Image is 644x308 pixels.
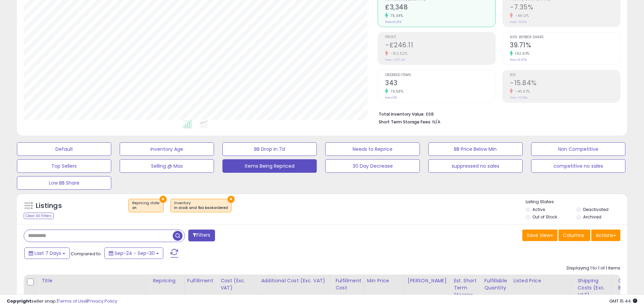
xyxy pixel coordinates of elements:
span: N/A [432,119,440,125]
button: Save View [522,230,557,241]
span: Columns [563,232,584,239]
label: Active [532,207,545,212]
small: -44.12% [513,13,529,18]
button: Filters [188,230,215,241]
div: seller snap | | [7,298,117,305]
button: competitive no sales [531,159,625,173]
button: Sep-24 - Sep-30 [104,247,163,259]
p: Listing States: [526,199,627,205]
button: Actions [591,230,620,241]
span: Ordered Items [385,73,495,77]
div: Shipping Costs (Exc. VAT) [577,277,612,299]
span: Repricing state : [132,200,160,211]
span: Last 7 Days [34,250,61,257]
button: Needs to Reprice [325,142,420,156]
span: Avg. Buybox Share [510,35,620,39]
label: Out of Stock [532,214,557,220]
span: 2025-10-8 15:44 GMT [609,298,637,304]
span: Sep-24 - Sep-30 [115,250,155,257]
label: Archived [583,214,601,220]
div: Title [42,277,147,284]
button: × [160,196,167,203]
small: Prev: 191 [385,96,397,100]
div: Clear All Filters [24,213,54,219]
div: in stock and fba backordered [174,206,228,210]
span: Inventory : [174,200,228,211]
button: Last 7 Days [24,247,70,259]
small: Prev: -£97.46 [385,58,405,62]
small: Prev: 13.57% [510,58,527,62]
h2: 343 [385,79,495,88]
small: Prev: -11.26% [510,96,527,100]
small: 79.58% [388,89,403,94]
button: Default [17,142,111,156]
small: 75.04% [388,13,403,18]
div: Displaying 1 to 1 of 1 items [567,265,620,271]
button: BB Drop in 7d [222,142,317,156]
button: suppressed no sales [428,159,523,173]
h2: 39.71% [510,41,620,50]
b: Short Term Storage Fees: [379,119,431,125]
button: × [228,196,235,203]
button: Selling @ Max [120,159,214,173]
button: Low BB Share [17,176,111,190]
span: Compared to: [71,251,102,257]
li: £68 [379,110,615,118]
h2: -£246.11 [385,41,495,50]
h2: -7.35% [510,3,620,13]
div: Additional Cost (Exc. VAT) [261,277,330,284]
button: Top Sellers [17,159,111,173]
h2: -15.84% [510,79,620,88]
h2: £3,348 [385,3,495,13]
div: Cost (Exc. VAT) [220,277,255,291]
div: Listed Price [513,277,572,284]
h5: Listings [36,201,62,211]
button: Items Being Repriced [222,159,317,173]
a: Terms of Use [58,298,87,304]
button: Non Competitive [531,142,625,156]
small: -40.67% [513,89,530,94]
small: Prev: £1,913 [385,20,402,24]
strong: Copyright [7,298,31,304]
button: BB Price Below Min [428,142,523,156]
button: Inventory Age [120,142,214,156]
div: [PERSON_NAME] [408,277,448,284]
button: 30 Day Decrease [325,159,420,173]
div: Min Price [367,277,402,284]
small: Prev: -5.10% [510,20,527,24]
span: ROI [510,73,620,77]
div: Fulfillment [187,277,215,284]
button: Columns [558,230,590,241]
span: Profit [385,35,495,39]
a: Privacy Policy [88,298,117,304]
div: on [132,206,160,210]
div: Fulfillable Quantity [484,277,507,291]
div: Repricing [153,277,182,284]
b: Total Inventory Value: [379,111,425,117]
div: Fulfillment Cost [335,277,361,291]
small: 192.63% [513,51,530,56]
small: -152.52% [388,51,407,56]
label: Deactivated [583,207,609,212]
div: Est. Short Term Storage Fee [454,277,478,306]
